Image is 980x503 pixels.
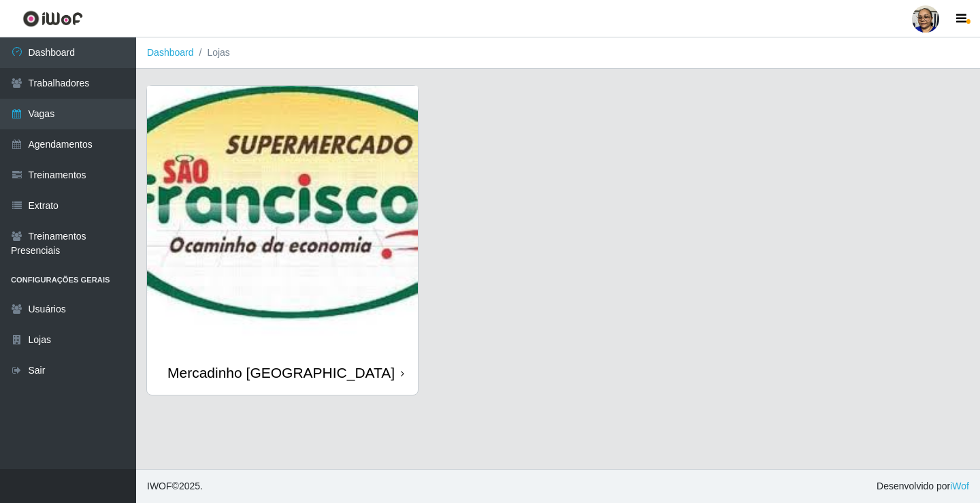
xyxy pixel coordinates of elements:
a: Dashboard [147,47,194,58]
a: iWof [950,481,969,491]
img: CoreUI Logo [22,10,83,27]
li: Lojas [194,46,230,60]
div: Mercadinho [GEOGRAPHIC_DATA] [167,364,395,381]
span: Desenvolvido por [877,479,969,493]
span: IWOF [147,481,172,491]
a: Mercadinho [GEOGRAPHIC_DATA] [147,86,418,395]
span: © 2025 . [147,479,203,493]
img: cardImg [147,86,418,351]
nav: breadcrumb [136,37,980,69]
